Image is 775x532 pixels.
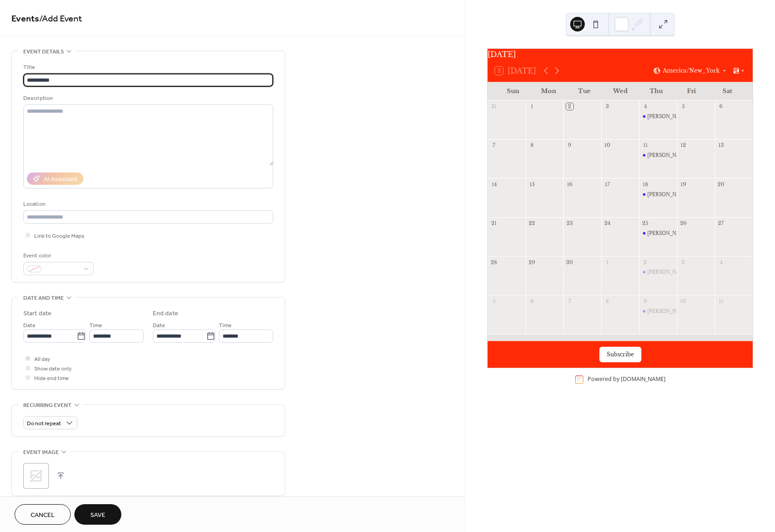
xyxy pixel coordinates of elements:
div: 5 [490,297,497,304]
div: End date [153,309,178,318]
div: 11 [642,142,649,149]
span: Recurring event [23,401,72,410]
div: Fri [674,82,709,100]
div: 16 [566,181,573,188]
div: Event color [23,251,92,261]
div: 21 [490,220,497,227]
span: All day [34,355,50,364]
div: 6 [528,297,535,304]
div: 23 [566,220,573,227]
button: Save [74,504,121,525]
div: DJ Drew [639,151,677,159]
div: [PERSON_NAME] [647,151,690,159]
div: 19 [680,181,687,188]
div: [PERSON_NAME] [647,191,690,198]
div: 24 [604,220,611,227]
div: DJ Drew [639,229,677,237]
div: 22 [528,220,535,227]
div: 27 [718,220,724,227]
div: 3 [680,259,687,266]
div: [DATE] [488,49,753,60]
span: Do not repeat [27,418,61,429]
div: 8 [604,297,611,304]
div: 29 [528,259,535,266]
div: 25 [642,220,649,227]
div: 15 [528,181,535,188]
div: 18 [642,181,649,188]
div: 4 [718,259,724,266]
div: Powered by [588,376,666,383]
div: [PERSON_NAME] [647,308,690,315]
div: Wed [603,82,638,100]
div: 14 [490,181,497,188]
span: America/New_York [663,68,719,73]
div: Sun [495,82,531,100]
div: [PERSON_NAME] [647,113,690,120]
div: 1 [528,103,535,110]
div: 8 [528,142,535,149]
div: Description [23,94,271,103]
div: [PERSON_NAME] [647,268,690,276]
div: ; [23,463,49,489]
div: 10 [680,297,687,304]
div: Location [23,199,271,209]
span: Event image [23,448,59,457]
div: 12 [680,142,687,149]
div: 7 [490,142,497,149]
div: 9 [566,142,573,149]
div: 28 [490,259,497,266]
span: Date and time [23,293,64,303]
div: DJ Drew [639,268,677,276]
div: Start date [23,309,52,318]
span: Cancel [31,511,55,520]
span: Show date only [34,364,72,374]
div: 26 [680,220,687,227]
span: Date [153,321,165,330]
div: 9 [642,297,649,304]
a: Events [11,10,39,28]
div: 17 [604,181,611,188]
div: Mon [531,82,567,100]
div: 2 [566,103,573,110]
button: Subscribe [599,347,641,362]
span: Link to Google Maps [34,231,84,241]
div: DJ Drew [639,308,677,315]
button: Cancel [15,504,71,525]
div: 3 [604,103,611,110]
div: Tue [567,82,602,100]
div: Title [23,63,271,72]
div: 6 [718,103,724,110]
span: Event details [23,47,64,57]
div: 7 [566,297,573,304]
div: 31 [490,103,497,110]
div: DJ Drew [639,191,677,198]
div: 5 [680,103,687,110]
span: Time [219,321,232,330]
div: 11 [718,297,724,304]
div: 30 [566,259,573,266]
div: Thu [638,82,674,100]
div: 20 [718,181,724,188]
span: Hide end time [34,374,69,383]
div: 4 [642,103,649,110]
a: [DOMAIN_NAME] [621,376,666,383]
span: Date [23,321,36,330]
div: DJ Drew [639,113,677,120]
span: Time [89,321,102,330]
div: 10 [604,142,611,149]
div: [PERSON_NAME] [647,229,690,237]
div: 13 [718,142,724,149]
div: 2 [642,259,649,266]
div: Sat [710,82,745,100]
span: / Add Event [39,10,82,28]
div: 1 [604,259,611,266]
span: Save [90,511,105,520]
